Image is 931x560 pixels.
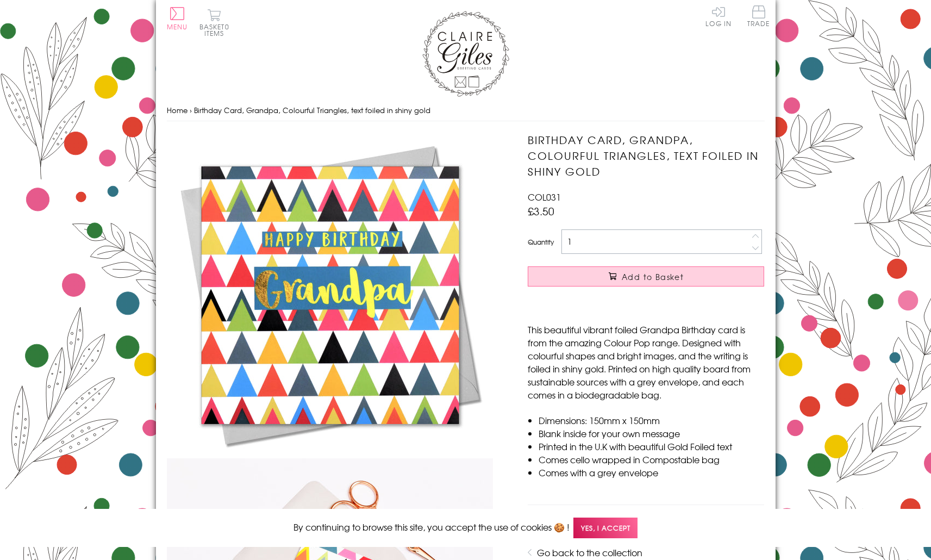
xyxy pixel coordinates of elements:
[528,203,554,219] span: £3.50
[528,237,554,247] label: Quantity
[528,132,764,179] h1: Birthday Card, Grandpa, Colourful Triangles, text foiled in shiny gold
[539,440,764,453] li: Printed in the U.K with beautiful Gold Foiled text
[539,466,764,479] li: Comes with a grey envelope
[167,132,493,458] img: Birthday Card, Grandpa, Colourful Triangles, text foiled in shiny gold
[747,5,770,27] span: Trade
[167,105,188,115] a: Home
[190,105,192,115] span: ›
[539,414,764,427] li: Dimensions: 150mm x 150mm
[705,5,732,27] a: Log In
[528,190,561,203] span: COL031
[167,99,765,122] nav: breadcrumbs
[747,5,770,29] a: Trade
[537,546,642,559] a: Go back to the collection
[622,271,684,282] span: Add to Basket
[167,22,188,32] span: Menu
[204,22,229,38] span: 0 items
[194,105,430,115] span: Birthday Card, Grandpa, Colourful Triangles, text foiled in shiny gold
[199,9,229,36] button: Basket0 items
[539,453,764,466] li: Comes cello wrapped in Compostable bag
[528,323,764,401] p: This beautiful vibrant foiled Grandpa Birthday card is from the amazing Colour Pop range. Designe...
[167,7,188,30] button: Menu
[573,518,638,539] span: Yes, I accept
[422,11,509,97] img: Claire Giles Greetings Cards
[539,427,764,440] li: Blank inside for your own message
[528,266,764,287] button: Add to Basket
